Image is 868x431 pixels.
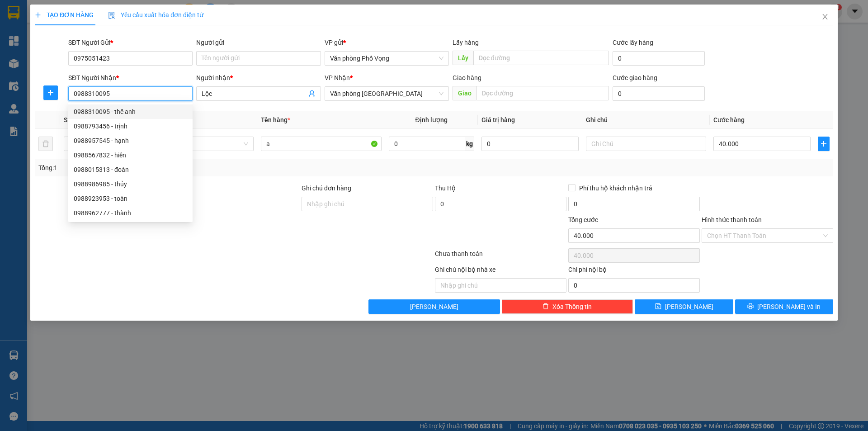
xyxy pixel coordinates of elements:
div: Tổng: 1 [38,163,335,173]
div: Người nhận [196,73,321,83]
span: user-add [308,90,316,97]
button: [PERSON_NAME] [368,299,500,314]
div: 0988015313 - đoàn [68,162,193,177]
img: icon [108,12,115,19]
div: 0988015313 - đoàn [74,165,187,175]
span: Định lượng [415,116,448,123]
span: Văn phòng Phố Vọng [330,52,443,65]
span: Xóa Thông tin [552,302,592,312]
div: Người gửi [196,38,321,47]
label: Ghi chú đơn hàng [302,185,351,192]
span: printer [747,303,754,310]
div: 0988793456 - trịnh [74,121,187,131]
span: Cước hàng [713,116,745,123]
div: Chưa thanh toán [434,249,567,265]
span: TẠO ĐƠN HÀNG [35,11,94,19]
span: Khác [139,137,248,151]
div: 0988310095 - thế anh [68,104,193,119]
button: plus [43,85,58,100]
span: [PERSON_NAME] [410,302,458,312]
span: VP Nhận [325,74,350,81]
input: Dọc đường [473,51,609,65]
span: save [655,303,661,310]
div: SĐT Người Nhận [68,73,193,83]
div: SĐT Người Gửi [68,38,193,47]
input: VD: Bàn, Ghế [261,137,381,151]
div: 0988962777 - thành [74,208,187,218]
input: Cước lấy hàng [613,51,705,66]
div: 0988957545 - hạnh [74,136,187,146]
button: Close [812,5,838,30]
div: 0988567832 - hiến [74,150,187,160]
span: [PERSON_NAME] [665,302,713,312]
button: printer[PERSON_NAME] và In [735,299,833,314]
th: Ghi chú [582,111,710,129]
div: VP gửi [325,38,449,47]
input: Cước giao hàng [613,86,705,101]
span: plus [818,140,829,147]
input: Ghi Chú [586,137,706,151]
span: plus [35,12,41,18]
label: Cước lấy hàng [613,39,653,46]
span: Lấy [453,51,473,65]
span: Văn phòng Ninh Bình [330,87,443,100]
span: kg [465,137,474,151]
div: 0988986985 - thủy [74,179,187,189]
label: Hình thức thanh toán [702,216,762,223]
span: delete [542,303,549,310]
span: [PERSON_NAME] và In [757,302,821,312]
label: Cước giao hàng [613,74,657,81]
div: 0988923953 - toàn [68,191,193,206]
span: Yêu cầu xuất hóa đơn điện tử [108,11,203,19]
input: Nhập ghi chú [435,278,566,293]
span: Tổng cước [568,216,598,223]
input: Dọc đường [476,86,609,100]
span: Giao hàng [453,74,481,81]
button: plus [818,137,830,151]
span: SL [64,116,71,123]
div: 0988923953 - toàn [74,194,187,204]
div: 0988957545 - hạnh [68,133,193,148]
span: Giao [453,86,476,100]
button: deleteXóa Thông tin [502,299,633,314]
div: 0988793456 - trịnh [68,119,193,133]
div: Chi phí nội bộ [568,265,700,278]
div: 0988986985 - thủy [68,177,193,191]
div: 0988567832 - hiến [68,148,193,162]
button: save[PERSON_NAME] [635,299,733,314]
span: Lấy hàng [453,39,479,46]
input: Ghi chú đơn hàng [302,197,433,211]
span: Thu Hộ [435,185,456,192]
div: 0988962777 - thành [68,206,193,220]
div: Ghi chú nội bộ nhà xe [435,265,566,278]
span: Tên hàng [261,116,290,123]
span: Phí thu hộ khách nhận trả [576,183,656,193]
div: 0988310095 - thế anh [74,107,187,117]
span: plus [44,89,57,96]
input: 0 [481,137,579,151]
span: close [821,13,829,20]
button: delete [38,137,53,151]
span: Giá trị hàng [481,116,515,123]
